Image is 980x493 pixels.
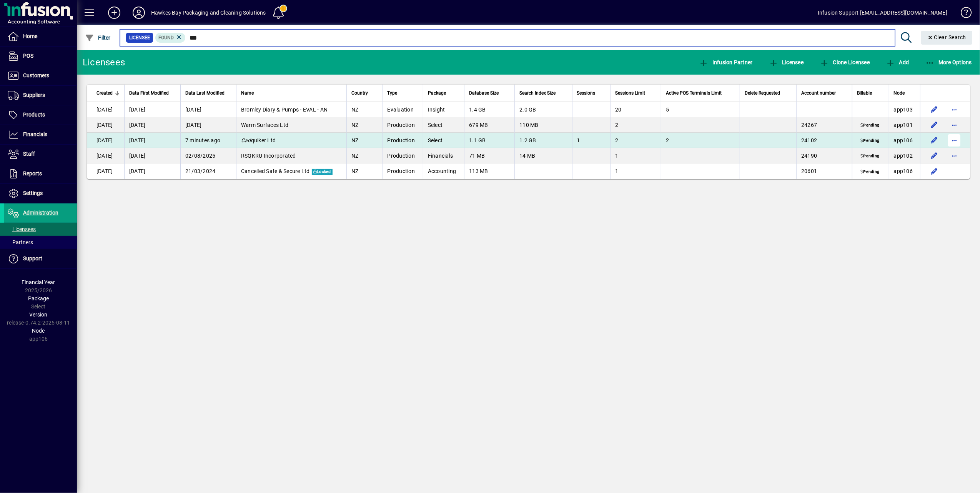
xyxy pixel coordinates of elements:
td: 24267 [796,117,852,133]
td: 7 minutes ago [180,133,236,148]
a: Settings [4,184,77,203]
td: [DATE] [180,102,236,117]
div: Type [388,89,418,97]
td: 14 MB [514,148,572,163]
td: [DATE] [124,133,180,148]
span: Licensee [129,34,150,42]
button: More options [948,150,960,162]
span: Package [428,89,446,97]
td: 20601 [796,163,852,179]
td: NZ [346,133,383,148]
span: quiker Ltd [241,137,276,143]
td: 2 [661,133,740,148]
span: Country [351,89,368,97]
a: Licensees [4,223,77,236]
td: 1 [610,163,661,179]
span: Account number [801,89,836,97]
td: [DATE] [87,148,124,163]
span: Partners [8,239,33,245]
span: Database Size [469,89,499,97]
span: Home [23,33,37,39]
span: Infusion Partner [699,59,753,65]
td: 1 [610,148,661,163]
a: Staff [4,145,77,164]
div: Node [894,89,915,97]
span: RSQKRU Incorporated [241,153,296,159]
td: Select [423,117,464,133]
span: Billable [857,89,872,97]
div: Name [241,89,342,97]
td: [DATE] [87,117,124,133]
span: Sessions Limit [615,89,645,97]
td: 5 [661,102,740,117]
a: Customers [4,66,77,85]
span: Financials [23,131,47,137]
span: app102.prod.infusionbusinesssoftware.com [894,153,913,159]
span: app103.prod.infusionbusinesssoftware.com [894,107,913,113]
td: 2 [610,133,661,148]
button: Clear [921,31,973,45]
span: Locked [312,169,333,175]
span: Name [241,89,254,97]
td: 1 [572,133,610,148]
button: Clone Licensee [818,55,872,69]
div: Database Size [469,89,510,97]
button: Edit [928,119,940,131]
td: Financials [423,148,464,163]
td: Production [383,117,423,133]
span: Filter [85,35,111,41]
span: Support [23,255,42,261]
a: Partners [4,236,77,249]
div: Sessions Limit [615,89,656,97]
span: Bromley Diary & Pumps - EVAL - AN [241,107,328,113]
td: [DATE] [124,148,180,163]
button: Add [102,6,126,20]
td: 2.0 GB [514,102,572,117]
a: Knowledge Base [955,2,970,27]
em: Cad [241,137,251,143]
td: 24190 [796,148,852,163]
td: [DATE] [87,102,124,117]
div: Delete Requested [745,89,792,97]
span: POS [23,53,33,59]
button: Edit [928,165,940,177]
span: Warm Surfaces Ltd [241,122,288,128]
td: 110 MB [514,117,572,133]
span: Suppliers [23,92,45,98]
span: Found [158,35,174,40]
td: 24102 [796,133,852,148]
span: Delete Requested [745,89,780,97]
td: [DATE] [124,117,180,133]
td: Insight [423,102,464,117]
span: Data Last Modified [185,89,225,97]
td: NZ [346,163,383,179]
button: Profile [126,6,151,20]
a: Support [4,249,77,268]
td: 71 MB [464,148,514,163]
div: Infusion Support [EMAIL_ADDRESS][DOMAIN_NAME] [818,7,947,19]
span: Pending [859,138,881,144]
a: POS [4,47,77,66]
span: Pending [859,169,881,175]
button: More options [948,103,960,116]
span: Licensees [8,226,36,232]
span: app101.prod.infusionbusinesssoftware.com [894,122,913,128]
td: [DATE] [124,163,180,179]
div: Billable [857,89,884,97]
span: Administration [23,210,58,216]
button: Filter [83,31,113,45]
td: Production [383,148,423,163]
a: Products [4,105,77,125]
td: Production [383,163,423,179]
td: 02/08/2025 [180,148,236,163]
span: Version [30,311,48,318]
span: Pending [859,123,881,129]
span: More Options [925,59,972,65]
div: Sessions [577,89,606,97]
div: Search Index Size [519,89,567,97]
div: Data Last Modified [185,89,231,97]
a: Financials [4,125,77,144]
div: Created [97,89,120,97]
td: NZ [346,117,383,133]
td: [DATE] [124,102,180,117]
